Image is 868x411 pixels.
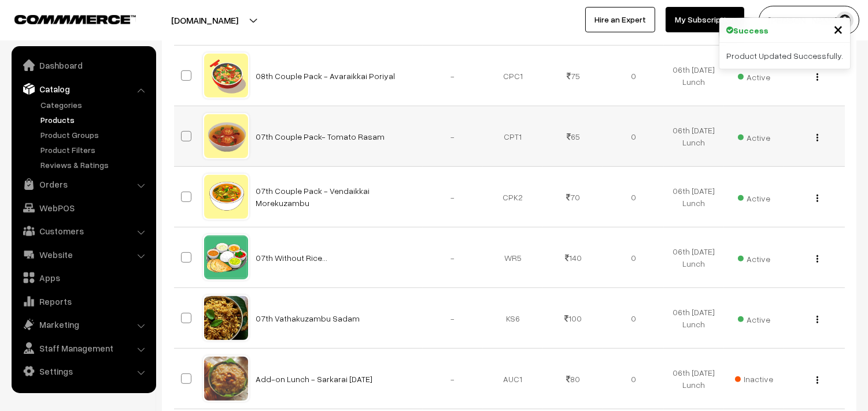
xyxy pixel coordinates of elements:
a: Catalog [14,79,152,99]
a: WebPOS [14,197,152,218]
span: Active [738,250,770,265]
img: Menu [817,376,818,384]
span: Inactive [735,373,773,385]
td: 0 [603,167,663,227]
span: Active [738,68,770,83]
td: WR5 [483,227,543,288]
img: Menu [817,195,818,202]
td: 06th [DATE] Lunch [664,288,724,349]
button: [DOMAIN_NAME] [131,6,279,35]
td: - [423,288,483,349]
img: COMMMERCE [14,15,136,24]
td: 70 [543,167,603,227]
td: CPK2 [483,167,543,227]
a: Reviews & Ratings [38,159,152,171]
td: - [423,349,483,409]
a: Settings [14,361,152,382]
a: 07th Couple Pack - Vendaikkai Morekuzambu [256,186,370,208]
td: 06th [DATE] Lunch [664,46,724,106]
td: 06th [DATE] Lunch [664,106,724,167]
a: Add-on Lunch - Sarkarai [DATE] [256,374,373,384]
a: Apps [14,267,152,288]
a: 07th Without Rice... [256,253,328,263]
span: Active [738,189,770,204]
div: Product Updated Successfully. [719,43,850,69]
button: Close [833,20,843,38]
td: CPT1 [483,106,543,167]
td: AUC1 [483,349,543,409]
a: Product Groups [38,129,152,141]
td: - [423,227,483,288]
a: Product Filters [38,144,152,156]
td: 0 [603,349,663,409]
a: Categories [38,99,152,111]
td: 100 [543,288,603,349]
a: Hire an Expert [585,7,655,32]
td: - [423,46,483,106]
td: - [423,167,483,227]
td: - [423,106,483,167]
a: Staff Management [14,338,152,358]
td: 65 [543,106,603,167]
td: KS6 [483,288,543,349]
a: Products [38,114,152,126]
img: Menu [817,255,818,263]
td: 06th [DATE] Lunch [664,167,724,227]
td: 0 [603,288,663,349]
td: 75 [543,46,603,106]
a: My Subscription [666,7,744,32]
img: user [836,12,854,29]
span: × [833,18,843,39]
a: COMMMERCE [14,12,116,25]
td: 80 [543,349,603,409]
span: Active [738,129,770,144]
td: 06th [DATE] Lunch [664,227,724,288]
button: [PERSON_NAME] s… [759,6,859,35]
strong: Success [733,24,769,36]
td: 06th [DATE] Lunch [664,349,724,409]
a: Marketing [14,314,152,335]
span: Active [738,311,770,326]
a: Website [14,244,152,265]
a: 08th Couple Pack - Avaraikkai Poriyal [256,71,396,81]
a: Dashboard [14,55,152,76]
a: 07th Vathakuzambu Sadam [256,313,360,323]
img: Menu [817,316,818,323]
a: Reports [14,291,152,312]
a: Orders [14,174,152,195]
td: 0 [603,46,663,106]
img: Menu [817,134,818,141]
td: CPC1 [483,46,543,106]
a: Customers [14,221,152,241]
img: Menu [817,73,818,81]
a: 07th Couple Pack- Tomato Rasam [256,132,385,141]
td: 0 [603,227,663,288]
td: 0 [603,106,663,167]
td: 140 [543,227,603,288]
